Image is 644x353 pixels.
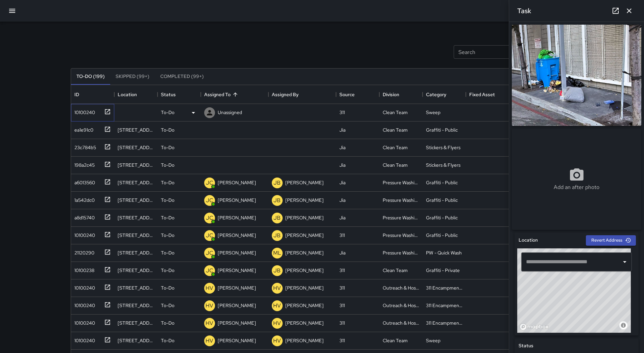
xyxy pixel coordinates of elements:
[72,212,95,221] div: a8d15740
[285,320,324,326] p: [PERSON_NAME]
[161,249,174,256] p: To-Do
[339,214,345,221] div: Jia
[218,179,256,186] p: [PERSON_NAME]
[218,109,242,116] p: Unassigned
[218,284,256,291] p: [PERSON_NAME]
[206,214,213,222] p: JC
[206,179,213,187] p: JC
[383,302,419,309] div: Outreach & Hospitality
[383,249,419,256] div: Pressure Washing
[118,267,154,274] div: 1250 Market Street
[285,267,324,274] p: [PERSON_NAME]
[466,85,509,104] div: Fixed Asset
[161,214,174,221] p: To-Do
[72,194,95,203] div: 1a542dc0
[218,249,256,256] p: [PERSON_NAME]
[118,232,154,239] div: 160 6th Street
[383,144,408,151] div: Clean Team
[426,197,458,203] div: Graffiti - Public
[110,69,155,85] button: Skipped (99+)
[118,144,154,151] div: 25 7th Street
[285,232,324,239] p: [PERSON_NAME]
[218,267,256,274] p: [PERSON_NAME]
[426,162,460,168] div: Stickers & Flyers
[426,109,440,116] div: Sweep
[285,179,324,186] p: [PERSON_NAME]
[206,302,213,310] p: HV
[204,85,231,104] div: Assigned To
[379,85,423,104] div: Division
[218,232,256,239] p: [PERSON_NAME]
[383,337,408,344] div: Clean Team
[426,267,460,274] div: Graffiti - Private
[383,162,408,168] div: Clean Team
[206,319,213,327] p: HV
[206,284,213,292] p: HV
[383,232,419,239] div: Pressure Washing
[218,214,256,221] p: [PERSON_NAME]
[426,127,458,133] div: Graffiti - Public
[339,179,345,186] div: Jia
[273,319,281,327] p: HV
[273,249,281,257] p: ML
[161,232,174,239] p: To-Do
[383,127,408,133] div: Clean Team
[339,232,345,239] div: 311
[339,162,345,168] div: Jia
[285,284,324,291] p: [PERSON_NAME]
[426,337,440,344] div: Sweep
[426,85,446,104] div: Category
[285,337,324,344] p: [PERSON_NAME]
[383,320,419,326] div: Outreach & Hospitality
[339,197,345,203] div: Jia
[339,302,345,309] div: 311
[218,320,256,326] p: [PERSON_NAME]
[161,144,174,151] p: To-Do
[339,127,345,133] div: Jia
[118,284,154,291] div: 1009 Mission Street
[469,85,495,104] div: Fixed Asset
[426,302,462,309] div: 311 Encampments
[423,85,466,104] div: Category
[426,214,458,221] div: Graffiti - Public
[72,106,95,116] div: 10100240
[161,109,174,116] p: To-Do
[339,337,345,344] div: 311
[273,179,281,187] p: JB
[218,197,256,203] p: [PERSON_NAME]
[206,232,213,240] p: JC
[426,232,458,239] div: Graffiti - Public
[71,69,110,85] button: To-Do (199)
[273,214,281,222] p: JB
[383,85,399,104] div: Division
[339,320,345,326] div: 311
[161,127,174,133] p: To-Do
[72,264,94,274] div: 10100238
[206,337,213,345] p: HV
[161,302,174,309] p: To-Do
[72,176,95,186] div: a6013560
[339,144,345,151] div: Jia
[383,214,419,221] div: Pressure Washing
[383,179,419,186] div: Pressure Washing
[339,267,345,274] div: 311
[273,267,281,275] p: JB
[273,232,281,240] p: JB
[118,179,154,186] div: 11 Grove Street
[114,85,158,104] div: Location
[206,249,213,257] p: JC
[383,267,408,274] div: Clean Team
[161,197,174,203] p: To-Do
[285,302,324,309] p: [PERSON_NAME]
[161,85,176,104] div: Status
[285,214,324,221] p: [PERSON_NAME]
[218,302,256,309] p: [PERSON_NAME]
[383,197,419,203] div: Pressure Washing
[161,179,174,186] p: To-Do
[273,284,281,292] p: HV
[231,90,240,99] button: Sort
[383,109,408,116] div: Clean Team
[72,159,95,168] div: 198a2c45
[118,320,154,326] div: 1131 Mission Street
[71,85,114,104] div: ID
